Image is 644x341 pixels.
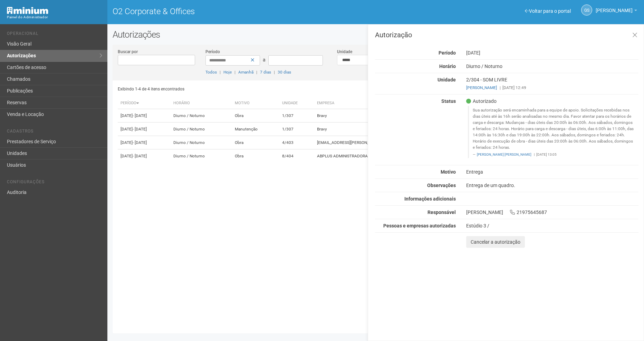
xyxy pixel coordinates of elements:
td: [DATE] [118,149,171,163]
div: Estúdio 3 / [466,223,638,229]
span: | [220,70,221,75]
span: - [DATE] [133,113,147,118]
a: Hoje [223,70,232,75]
th: Unidade [279,98,315,109]
div: Entrega [461,169,644,175]
strong: Pessoas e empresas autorizadas [383,223,456,228]
span: a [263,57,266,62]
strong: Responsável [427,210,456,215]
th: Horário [171,98,232,109]
strong: Informações adicionais [404,196,456,202]
div: Exibindo 1-4 de 4 itens encontrados [118,84,374,94]
div: [DATE] 12:49 [466,85,638,91]
div: Diurno / Noturno [461,63,644,69]
td: Obra [232,136,279,149]
span: Gabriela Souza [596,1,633,13]
td: [DATE] [118,109,171,123]
td: ABPLUS ADMINISTRADORA DE BENEFÍCIOS [314,149,482,163]
td: Diurno / Noturno [171,136,232,149]
strong: Motivo [441,169,456,175]
span: | [500,85,501,90]
div: 2/304 - SOM LIVRE [461,77,644,91]
td: Obra [232,109,279,123]
td: Diurno / Noturno [171,149,232,163]
a: [PERSON_NAME] [466,85,497,90]
div: Painel do Administrador [7,14,102,20]
span: | [234,70,236,75]
td: 4/403 [279,136,315,149]
td: 1/307 [279,109,315,123]
div: [PERSON_NAME] 21975645687 [461,209,644,215]
img: Minium [7,7,48,14]
td: Bravy [314,109,482,123]
a: Voltar para o portal [525,8,571,14]
h3: Autorização [375,31,638,38]
a: GS [581,4,592,16]
label: Período [205,49,220,55]
th: Período [118,98,171,109]
strong: Período [439,50,456,56]
td: [EMAIL_ADDRESS][PERSON_NAME][DOMAIN_NAME] [314,136,482,149]
footer: [DATE] 13:05 [473,152,635,157]
label: Unidade [337,49,352,55]
span: | [274,70,275,75]
div: Entrega de um quadro. [461,182,644,188]
span: - [DATE] [133,154,147,158]
strong: Status [441,98,456,104]
div: [DATE] [461,50,644,56]
td: Obra [232,149,279,163]
h2: Autorizações [113,29,639,40]
span: - [DATE] [133,127,147,131]
li: Operacional [7,31,102,38]
button: Cancelar a autorização [466,236,525,248]
td: Manutenção [232,123,279,136]
a: 30 dias [278,70,291,75]
strong: Horário [439,64,456,69]
a: Amanhã [238,70,253,75]
a: Todos [205,70,217,75]
span: | [534,153,535,156]
td: Diurno / Noturno [171,123,232,136]
a: [PERSON_NAME] [596,9,637,14]
td: Diurno / Noturno [171,109,232,123]
th: Empresa [314,98,482,109]
td: 8/404 [279,149,315,163]
strong: Observações [427,183,456,188]
li: Configurações [7,179,102,187]
td: [DATE] [118,136,171,149]
th: Motivo [232,98,279,109]
blockquote: Sua autorização será encaminhada para a equipe de apoio. Solicitações recebidas nos dias úteis at... [468,106,638,158]
label: Buscar por [118,49,138,55]
strong: Unidade [438,77,456,82]
span: - [DATE] [133,140,147,145]
span: | [256,70,257,75]
td: Bravy [314,123,482,136]
span: Autorizado [466,98,497,104]
h1: O2 Corporate & Offices [113,7,371,16]
td: 1/307 [279,123,315,136]
a: 7 dias [260,70,271,75]
td: [DATE] [118,123,171,136]
li: Cadastros [7,129,102,136]
a: [PERSON_NAME] [PERSON_NAME] [477,153,531,156]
